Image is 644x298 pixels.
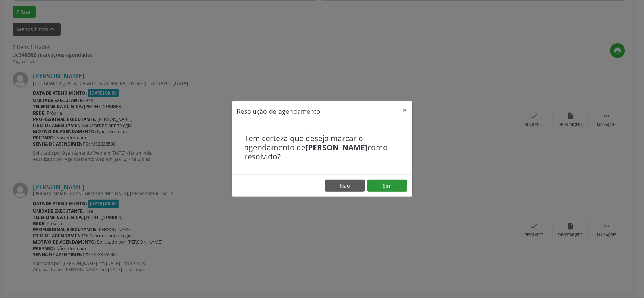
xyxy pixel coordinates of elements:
b: [PERSON_NAME] [306,142,368,152]
button: Close [398,101,412,119]
h4: Tem certeza que deseja marcar o agendamento de como resolvido? [245,134,400,162]
h5: Resolução de agendamento [237,106,321,116]
button: Não [325,180,365,192]
button: Sim [367,180,407,192]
